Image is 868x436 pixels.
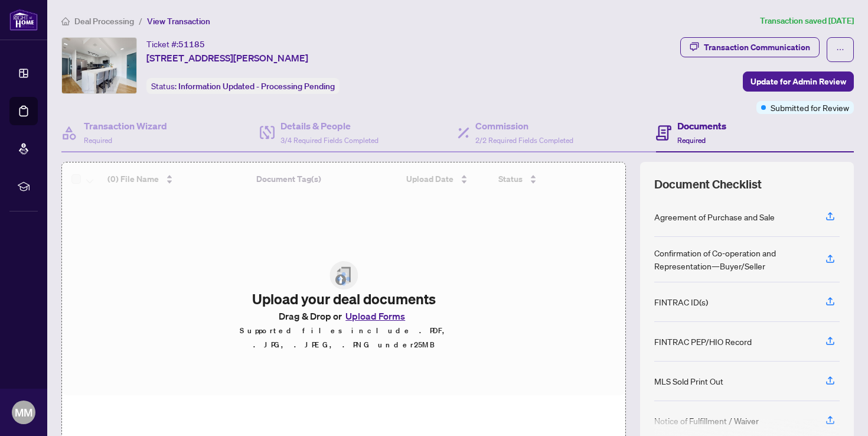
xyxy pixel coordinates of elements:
span: Document Checklist [654,176,762,193]
span: View Transaction [147,16,210,27]
article: Transaction saved [DATE] [760,14,854,28]
span: ellipsis [836,45,844,54]
h4: Details & People [280,119,378,133]
div: Ticket #: [146,37,205,51]
span: Information Updated - Processing Pending [178,81,335,92]
div: FINTRAC PEP/HIO Record [654,335,752,348]
span: home [61,17,70,25]
li: / [139,14,142,28]
div: Status: [146,78,340,94]
span: Submitted for Review [771,101,849,114]
span: Required [84,136,112,145]
button: Update for Admin Review [743,71,854,92]
img: logo [9,9,38,31]
span: 51185 [178,39,205,50]
button: Transaction Communication [680,37,820,57]
span: 2/2 Required Fields Completed [475,136,573,145]
span: Required [677,136,706,145]
div: Notice of Fulfillment / Waiver [654,414,759,427]
span: [STREET_ADDRESS][PERSON_NAME] [146,51,308,65]
div: Transaction Communication [704,38,810,57]
span: Update for Admin Review [750,72,846,91]
div: MLS Sold Print Out [654,375,723,388]
h4: Commission [475,119,573,133]
span: 3/4 Required Fields Completed [280,136,378,145]
img: IMG-W12351856_1.jpg [62,38,136,93]
span: Deal Processing [74,16,134,27]
div: FINTRAC ID(s) [654,295,708,308]
h4: Transaction Wizard [84,119,167,133]
div: Agreement of Purchase and Sale [654,210,775,223]
div: Confirmation of Co-operation and Representation—Buyer/Seller [654,246,811,272]
h4: Documents [677,119,726,133]
span: MM [15,404,32,421]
